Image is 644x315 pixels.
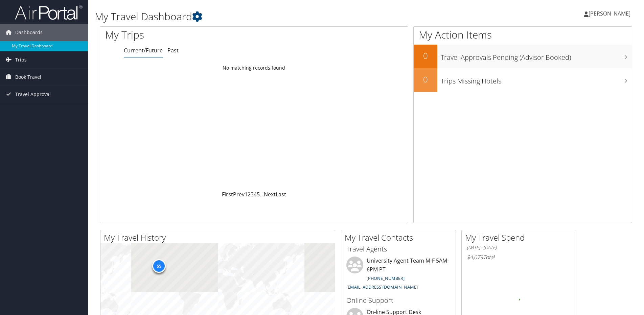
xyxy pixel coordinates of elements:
[343,257,454,293] li: University Agent Team M-F 5AM-6PM PT
[152,259,166,273] div: 55
[264,191,276,198] a: Next
[465,232,576,243] h2: My Travel Spend
[15,86,51,103] span: Travel Approval
[260,191,264,198] span: …
[254,191,257,198] a: 4
[222,191,233,198] a: First
[100,62,408,74] td: No matching records found
[345,232,456,243] h2: My Travel Contacts
[95,9,456,24] h1: My Travel Dashboard
[589,10,630,17] span: [PERSON_NAME]
[414,28,632,42] h1: My Action Items
[233,191,245,198] a: Prev
[15,51,27,68] span: Trips
[467,253,483,261] span: $4,079
[15,69,41,86] span: Book Travel
[104,232,335,243] h2: My Travel History
[346,244,451,254] h3: Travel Agents
[248,191,251,198] a: 2
[346,284,418,290] a: [EMAIL_ADDRESS][DOMAIN_NAME]
[15,24,43,41] span: Dashboards
[414,45,632,68] a: 0Travel Approvals Pending (Advisor Booked)
[584,3,637,24] a: [PERSON_NAME]
[467,253,571,261] h6: Total
[414,68,632,92] a: 0Trips Missing Hotels
[257,191,260,198] a: 5
[276,191,286,198] a: Last
[346,296,451,305] h3: Online Support
[467,244,571,251] h6: [DATE] - [DATE]
[367,275,405,281] a: [PHONE_NUMBER]
[251,191,254,198] a: 3
[124,47,163,54] a: Current/Future
[441,73,632,86] h3: Trips Missing Hotels
[414,50,437,62] h2: 0
[15,4,83,20] img: airportal-logo.png
[105,28,275,42] h1: My Trips
[414,74,437,85] h2: 0
[245,191,248,198] a: 1
[167,47,179,54] a: Past
[441,49,632,62] h3: Travel Approvals Pending (Advisor Booked)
